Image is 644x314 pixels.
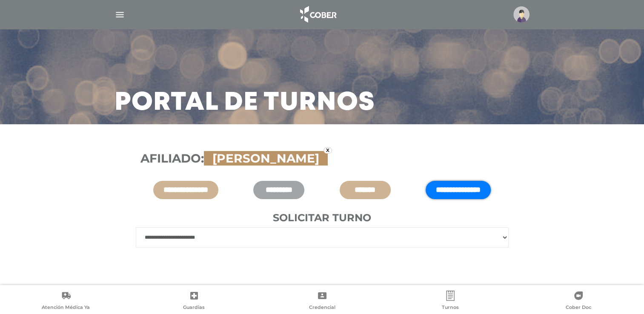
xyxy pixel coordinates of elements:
[442,304,459,312] span: Turnos
[114,92,375,114] h3: Portal de turnos
[295,4,340,25] img: logo_cober_home-white.png
[258,291,386,312] a: Credencial
[323,147,332,154] a: x
[130,291,258,312] a: Guardias
[114,9,125,20] img: Cober_menu-lines-white.svg
[140,151,504,166] h3: Afiliado:
[136,212,509,224] h4: Solicitar turno
[42,304,90,312] span: Atención Médica Ya
[514,291,642,312] a: Cober Doc
[386,291,514,312] a: Turnos
[513,6,530,23] img: profile-placeholder.svg
[208,151,323,166] span: [PERSON_NAME]
[183,304,205,312] span: Guardias
[566,304,591,312] span: Cober Doc
[309,304,335,312] span: Credencial
[2,291,130,312] a: Atención Médica Ya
